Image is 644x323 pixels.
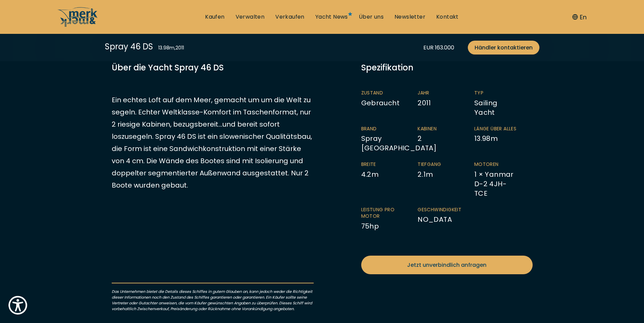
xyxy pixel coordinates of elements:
li: NO_DATA [418,207,474,231]
span: Typ [474,90,517,96]
a: Yacht News [315,13,348,21]
li: 13.98 m [474,126,531,153]
div: Spezifikation [361,62,533,73]
a: Händler kontaktieren [468,41,539,55]
div: EUR 163.000 [423,43,454,52]
li: 1 × Yanmar D-2 4JH-TCE [474,161,531,198]
a: Kontakt [436,13,459,21]
a: Newsletter [394,13,425,21]
span: Brand [361,126,404,132]
li: 4.2 m [361,161,418,198]
h3: Über die Yacht Spray 46 DS [112,62,314,73]
li: Sailing Yacht [474,90,531,117]
span: Breite [361,161,404,168]
p: Das Unternehmen bietet die Details dieses Schiffes in gutem Glauben an, kann jedoch weder die Ric... [112,283,314,312]
p: Ein echtes Loft auf dem Meer, gemacht um um die Welt zu segeln. Echter Weltklasse-Komfort im Tasc... [112,94,314,191]
span: Länge über Alles [474,126,517,132]
span: Tiefgang [418,161,461,168]
li: 75 hp [361,207,418,231]
div: Spray 46 DS [105,41,153,52]
a: Verwalten [236,13,265,21]
a: Über uns [359,13,384,21]
a: Verkaufen [275,13,305,21]
span: Händler kontaktieren [475,43,533,52]
span: Geschwindigkeit [418,207,461,213]
a: Kaufen [205,13,224,21]
span: Zustand [361,90,404,96]
li: Spray [GEOGRAPHIC_DATA] [361,126,418,153]
span: Jahr [418,90,461,96]
div: 13.98 m , 2011 [158,44,184,51]
a: Jetzt unverbindlich anfragen [361,256,533,274]
li: 2.1 m [418,161,474,198]
span: Jetzt unverbindlich anfragen [407,261,486,269]
span: Motoren [474,161,517,168]
span: Leistung pro Motor [361,207,404,220]
span: Kabinen [418,126,461,132]
li: 2011 [418,90,474,117]
button: Show Accessibility Preferences [7,294,29,316]
button: En [572,13,587,22]
li: 2 [418,126,474,153]
li: Gebraucht [361,90,418,117]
